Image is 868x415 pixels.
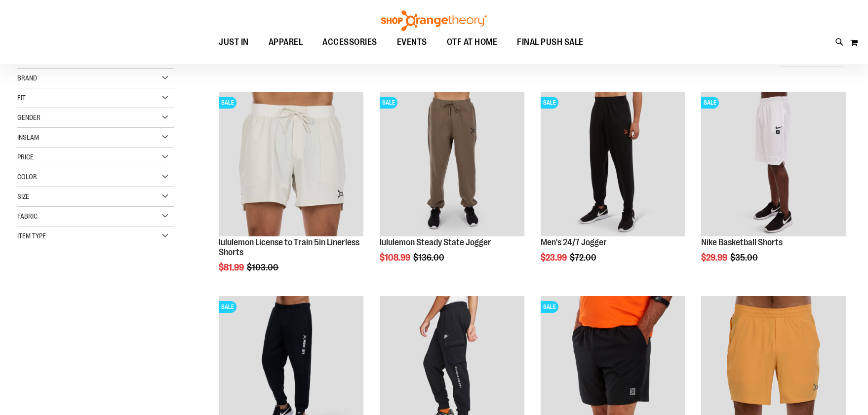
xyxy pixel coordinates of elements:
span: Inseam [17,133,39,141]
img: lululemon License to Train 5in Linerless Shorts [219,92,363,236]
div: product [536,87,690,287]
span: $72.00 [570,253,598,263]
a: lululemon License to Train 5in Linerless ShortsSALE [219,92,363,238]
span: $35.00 [730,253,759,263]
a: Men's 24/7 Jogger [541,237,607,247]
span: SALE [219,301,237,313]
a: JUST IN [209,31,259,54]
span: SALE [701,97,719,109]
span: Gender [17,113,40,121]
span: OTF AT HOME [447,31,498,53]
a: lululemon Steady State Jogger [380,237,491,247]
span: Size [17,192,29,200]
a: APPAREL [259,31,313,53]
span: Fit [17,94,26,102]
span: SALE [219,97,237,109]
a: Product image for Nike Basketball ShortsSALE [701,92,846,238]
div: product [375,87,529,287]
a: FINAL PUSH SALE [507,31,593,54]
span: $29.99 [701,253,729,263]
span: SALE [541,301,558,313]
img: lululemon Steady State Jogger [380,92,524,236]
span: SALE [380,97,397,109]
span: EVENTS [397,31,427,53]
span: Brand [17,74,37,82]
img: Product image for Nike Basketball Shorts [701,92,846,236]
span: ACCESSORIES [322,31,377,53]
span: JUST IN [219,31,249,53]
a: Nike Basketball Shorts [701,237,783,247]
span: APPAREL [269,31,303,53]
span: Item Type [17,232,46,240]
div: product [696,87,851,287]
a: lululemon Steady State JoggerSALE [380,92,524,238]
a: ACCESSORIES [313,31,387,54]
span: Price [17,153,34,161]
span: SALE [541,97,558,109]
div: product [214,87,368,297]
span: FINAL PUSH SALE [517,31,584,53]
img: Product image for 24/7 Jogger [541,92,685,236]
a: OTF AT HOME [437,31,508,54]
span: Fabric [17,212,38,220]
a: lululemon License to Train 5in Linerless Shorts [219,237,359,257]
img: Shop Orangetheory [380,10,488,31]
span: Color [17,173,37,181]
span: $103.00 [247,263,280,272]
span: $136.00 [413,253,446,263]
span: $108.99 [380,253,412,263]
span: $81.99 [219,263,245,272]
a: Product image for 24/7 JoggerSALE [541,92,685,238]
span: $23.99 [541,253,568,263]
a: EVENTS [387,31,437,54]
